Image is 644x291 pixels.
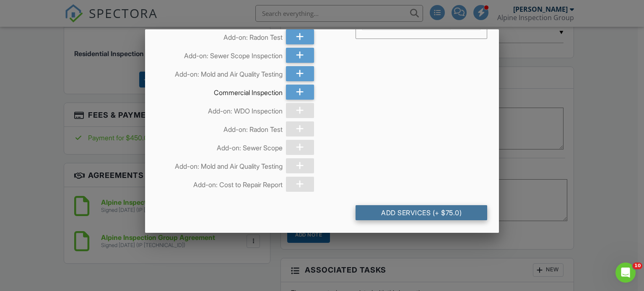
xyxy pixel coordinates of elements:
div: Commercial Inspection [157,85,283,97]
div: Add-on: Cost to Repair Report [157,177,283,189]
div: Add Services (+ $75.0) [356,205,488,220]
div: Add-on: Mold and Air Quality Testing [157,158,283,171]
div: Add-on: Sewer Scope Inspection [157,48,283,60]
div: Add-on: Sewer Scope [157,140,283,152]
div: Add-on: WDO Inspection [157,103,283,116]
span: 10 [633,263,642,269]
iframe: Intercom live chat [615,263,636,283]
div: Add-on: Mold and Air Quality Testing [157,66,283,79]
div: Add-on: Radon Test [157,29,283,42]
div: Add-on: Radon Test [157,121,283,134]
